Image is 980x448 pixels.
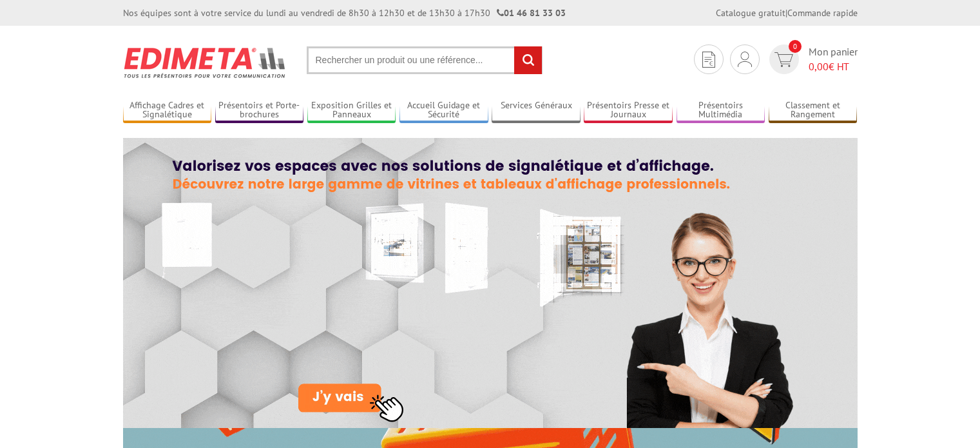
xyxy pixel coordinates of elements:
div: Nos équipes sont à votre service du lundi au vendredi de 8h30 à 12h30 et de 13h30 à 17h30 [123,6,566,19]
a: Présentoirs Multimédia [677,100,765,121]
a: Commande rapide [787,7,858,19]
span: € HT [809,59,858,74]
a: Catalogue gratuit [716,7,785,19]
a: Exposition Grilles et Panneaux [307,100,396,121]
span: 0,00 [809,60,829,73]
a: Services Généraux [492,100,581,121]
img: Présentoir, panneau, stand - Edimeta - PLV, affichage, mobilier bureau, entreprise [123,39,287,86]
a: Accueil Guidage et Sécurité [399,100,488,121]
input: Rechercher un produit ou une référence... [307,46,543,74]
a: Classement et Rangement [769,100,858,121]
span: Mon panier [809,44,858,74]
img: devis rapide [738,52,752,67]
a: Présentoirs et Porte-brochures [215,100,304,121]
a: Affichage Cadres et Signalétique [123,100,212,121]
img: devis rapide [702,52,715,68]
input: rechercher [514,46,542,74]
strong: 01 46 81 33 03 [497,7,566,19]
a: Présentoirs Presse et Journaux [584,100,673,121]
img: devis rapide [774,52,793,67]
div: | [716,6,858,19]
span: 0 [789,40,802,53]
a: devis rapide 0 Mon panier 0,00€ HT [766,44,858,74]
